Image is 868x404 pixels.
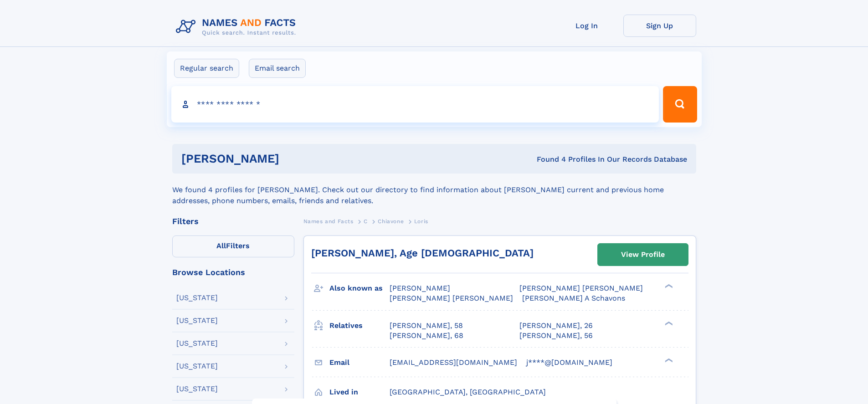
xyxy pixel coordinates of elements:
div: ❯ [663,283,673,289]
a: C [364,215,368,227]
span: Chiavone [378,218,404,225]
span: All [216,241,226,250]
img: Logo Names and Facts [172,15,303,39]
div: We found 4 profiles for [PERSON_NAME]. Check out our directory to find information about [PERSON_... [172,174,696,206]
div: [US_STATE] [176,385,218,393]
div: [US_STATE] [176,317,218,324]
label: Regular search [174,59,239,78]
a: Names and Facts [303,215,354,227]
button: Search Button [663,86,697,123]
div: [US_STATE] [176,340,218,347]
label: Email search [249,59,306,78]
span: [PERSON_NAME] [PERSON_NAME] [390,294,513,302]
span: C [364,218,368,225]
a: [PERSON_NAME], Age [DEMOGRAPHIC_DATA] [311,247,534,259]
a: Sign Up [623,15,696,37]
div: ❯ [663,320,673,326]
h3: Email [329,355,390,370]
div: [US_STATE] [176,363,218,370]
span: [PERSON_NAME] [390,284,450,292]
div: Found 4 Profiles In Our Records Database [408,154,687,164]
a: Log In [550,15,623,37]
h3: Also known as [329,281,390,296]
a: [PERSON_NAME], 58 [390,321,463,331]
span: [PERSON_NAME] A Schavons [522,294,625,302]
h1: [PERSON_NAME] [181,153,408,164]
label: Filters [172,235,294,257]
span: [PERSON_NAME] [PERSON_NAME] [519,284,643,292]
div: [US_STATE] [176,294,218,302]
a: [PERSON_NAME], 26 [519,321,593,331]
a: Chiavone [378,215,404,227]
div: Browse Locations [172,268,294,276]
div: View Profile [621,244,665,265]
a: [PERSON_NAME], 56 [519,331,593,341]
a: [PERSON_NAME], 68 [390,331,463,341]
span: [EMAIL_ADDRESS][DOMAIN_NAME] [390,358,517,367]
h3: Lived in [329,384,390,400]
a: View Profile [598,244,688,266]
input: search input [171,86,659,123]
div: ❯ [663,357,673,363]
span: [GEOGRAPHIC_DATA], [GEOGRAPHIC_DATA] [390,388,546,396]
div: Filters [172,217,294,225]
h3: Relatives [329,318,390,333]
span: Loris [414,218,428,225]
